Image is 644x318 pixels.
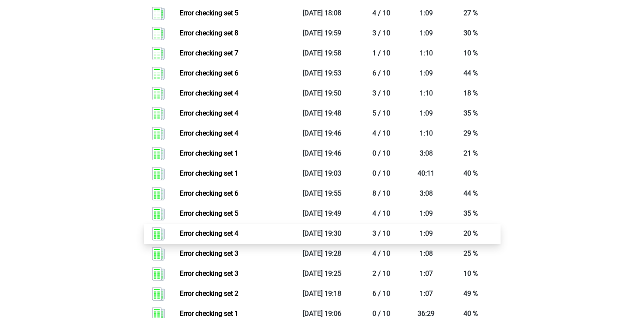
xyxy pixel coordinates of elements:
[180,49,238,57] a: Error checking set 7
[180,29,238,37] a: Error checking set 8
[180,229,238,237] a: Error checking set 4
[180,289,238,298] a: Error checking set 2
[180,309,238,318] a: Error checking set 1
[180,9,238,17] a: Error checking set 5
[180,149,238,157] a: Error checking set 1
[180,209,238,217] a: Error checking set 5
[180,129,238,137] a: Error checking set 4
[180,89,238,97] a: Error checking set 4
[180,69,238,77] a: Error checking set 6
[180,189,238,197] a: Error checking set 6
[180,249,238,257] a: Error checking set 3
[180,109,238,117] a: Error checking set 4
[180,169,238,177] a: Error checking set 1
[180,269,238,278] a: Error checking set 3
